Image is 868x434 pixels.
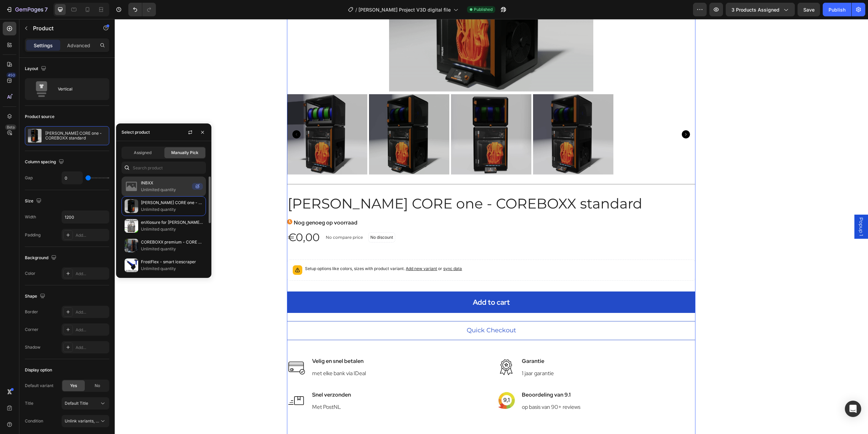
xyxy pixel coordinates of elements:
div: Add... [76,271,108,277]
iframe: Design area [115,19,868,434]
div: Product source [25,114,54,120]
div: Add... [76,327,108,333]
p: Unlimited quantity [141,206,203,213]
div: Size [25,197,43,206]
button: Carousel Next Arrow [567,111,575,119]
img: Alt Image [382,372,401,391]
div: Color [25,270,35,277]
p: met elke bank via IDeal [197,350,251,358]
p: Garantie [407,338,439,346]
div: Title [25,400,33,406]
button: Default Title [62,397,109,410]
p: Quick Checkout [352,307,401,315]
button: Add to cart [172,272,581,294]
p: 1 jaar garantie [407,350,439,358]
span: Popup 1 [743,198,750,217]
p: No discount [256,215,278,221]
p: [PERSON_NAME] CORE one - COREBOXX standard [141,199,203,206]
p: Velig en snel betalen [197,338,251,346]
img: no-image [125,180,138,193]
span: / [355,6,357,13]
span: 3 products assigned [732,6,779,13]
img: Alt Image [172,372,191,391]
p: Snel verzonden [197,372,236,380]
div: Add... [76,309,108,315]
img: Alt Image [382,339,401,358]
span: Manually Pick [171,150,198,156]
button: 3 products assigned [726,3,795,16]
div: Add... [76,345,108,351]
p: Setup options like colors, sizes with product variant. [190,246,347,253]
span: [PERSON_NAME] Project V3D digital file [358,6,451,13]
p: INBXX [141,180,189,186]
p: Advanced [67,42,90,49]
div: Add... [76,232,108,238]
div: Gap [25,175,33,181]
button: Carousel Back Arrow [178,111,186,119]
p: Unlimited quantity [141,226,203,233]
h2: [PERSON_NAME] CORE one - COREBOXX standard [172,175,581,194]
p: Unlimited quantity [141,186,189,193]
p: FrostFlex - smart icescraper [141,258,203,265]
span: Unlink variants, quantity <br> between same products [65,418,169,423]
div: Undo/Redo [128,3,156,16]
p: Unlimited quantity [141,265,203,272]
span: Save [803,7,815,13]
img: collections [125,239,138,252]
div: Corner [25,327,38,333]
p: Unlimited quantity [141,246,203,252]
div: Display option [25,367,52,373]
span: No [95,383,100,389]
button: Save [798,3,820,16]
div: Border [25,309,38,315]
p: 7 [45,5,48,14]
div: Select product [122,129,150,135]
input: Search in Settings & Advanced [122,162,206,174]
div: Column spacing [25,157,65,167]
div: Shadow [25,344,41,350]
div: Shape [25,292,47,301]
div: Padding [25,232,41,238]
p: Met PostNL [197,384,236,392]
div: Layout [25,64,48,73]
span: sync data [328,247,347,252]
img: collections [125,199,138,213]
input: Auto [62,172,82,184]
button: <p>Quick Checkout</p> [172,302,581,321]
div: Background [25,253,58,263]
p: Product [33,24,91,32]
div: Publish [829,6,846,13]
div: Beta [5,124,16,130]
button: 7 [3,3,51,16]
img: Alt Image [172,339,191,358]
img: collections [125,219,138,233]
p: [PERSON_NAME] CORE one - COREBOXX standard [45,131,106,140]
div: Open Intercom Messenger [845,401,861,417]
div: €0,00 [172,211,206,226]
p: Settings [34,42,53,49]
img: product feature img [28,129,42,143]
p: No compare price [211,216,248,220]
div: 450 [6,72,16,78]
span: Assigned [134,150,151,156]
span: Default Title [65,400,88,406]
input: Auto [62,211,109,223]
div: Vertical [58,81,99,97]
span: Add new variant [291,247,322,252]
p: Beoordeling van 9.1 [407,372,466,380]
div: Default variant [25,383,53,389]
div: Condition [25,418,43,424]
p: enXlosure for [PERSON_NAME] XL [141,219,203,226]
button: Publish [823,3,851,16]
img: collections [125,258,138,272]
p: op basis van 90+ reviews [407,384,466,392]
p: COREBOXX premium - CORE one [141,239,203,246]
div: Width [25,214,36,220]
p: Nog genoeg op voorraad [179,200,243,208]
button: Unlink variants, quantity <br> between same products [62,415,109,427]
div: Add to cart [358,278,395,289]
span: or [322,247,347,252]
span: Published [474,6,493,13]
span: Yes [70,383,77,389]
